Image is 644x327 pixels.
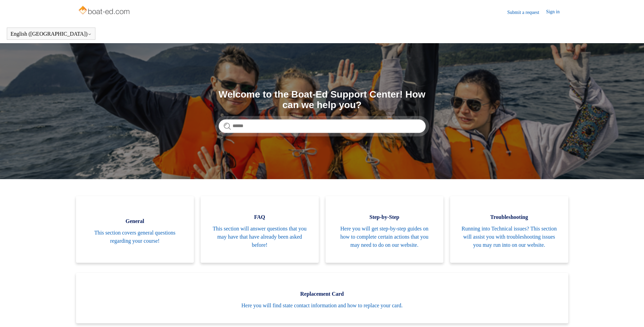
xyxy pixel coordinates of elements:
span: General [86,217,184,225]
a: Sign in [546,8,566,16]
a: General This section covers general questions regarding your course! [76,196,194,263]
h1: Welcome to the Boat-Ed Support Center! How can we help you? [219,89,426,110]
img: Boat-Ed Help Center home page [78,4,132,18]
span: Step-by-Step [336,213,434,221]
a: Replacement Card Here you will find state contact information and how to replace your card. [76,273,568,323]
a: FAQ This section will answer questions that you may have that have already been asked before! [201,196,319,263]
a: Troubleshooting Running into Technical issues? This section will assist you with troubleshooting ... [450,196,568,263]
span: This section will answer questions that you may have that have already been asked before! [211,225,309,249]
span: Running into Technical issues? This section will assist you with troubleshooting issues you may r... [460,225,558,249]
span: Replacement Card [86,290,558,298]
button: English ([GEOGRAPHIC_DATA]) [11,31,92,37]
div: Live chat [621,304,639,322]
span: Here you will get step-by-step guides on how to complete certain actions that you may need to do ... [336,225,434,249]
a: Submit a request [507,9,546,16]
a: Step-by-Step Here you will get step-by-step guides on how to complete certain actions that you ma... [326,196,444,263]
span: Here you will find state contact information and how to replace your card. [86,302,558,310]
input: Search [219,119,426,133]
span: FAQ [211,213,309,221]
span: Troubleshooting [460,213,558,221]
span: This section covers general questions regarding your course! [86,229,184,245]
